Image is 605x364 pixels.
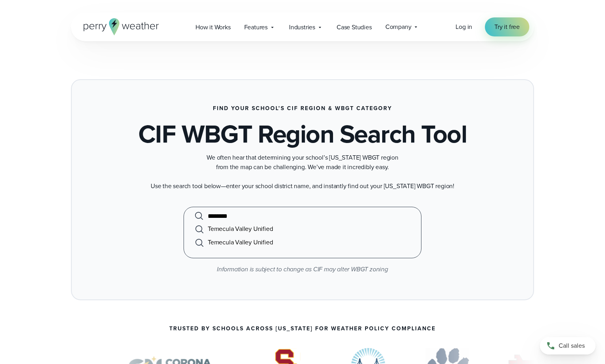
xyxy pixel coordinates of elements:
p: We often hear that determining your school’s [US_STATE] WBGT region from the map can be challengi... [144,153,461,172]
h3: Find Your School’s CIF Region & WBGT Category [213,105,392,112]
p: Trusted by Schools Across [US_STATE] for Weather Policy Compliance [169,326,436,332]
span: Industries [289,23,315,32]
a: Log in [456,22,472,32]
span: Company [385,22,412,32]
li: Temecula Valley Unified [193,222,412,236]
a: Try it free [485,17,529,36]
span: Case Studies [337,23,372,32]
p: Use the search tool below—enter your school district name, and instantly find out your [US_STATE]... [144,181,461,191]
span: Features [244,23,268,32]
p: Information is subject to change as CIF may alter WBGT zoning [94,265,511,274]
a: Call sales [540,337,595,354]
a: Case Studies [330,19,379,35]
a: How it Works [189,19,237,35]
h1: CIF WBGT Region Search Tool [138,121,467,147]
span: How it Works [195,23,231,32]
li: Temecula Valley Unified [193,236,412,249]
span: Try it free [494,22,520,32]
span: Call sales [559,341,585,351]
